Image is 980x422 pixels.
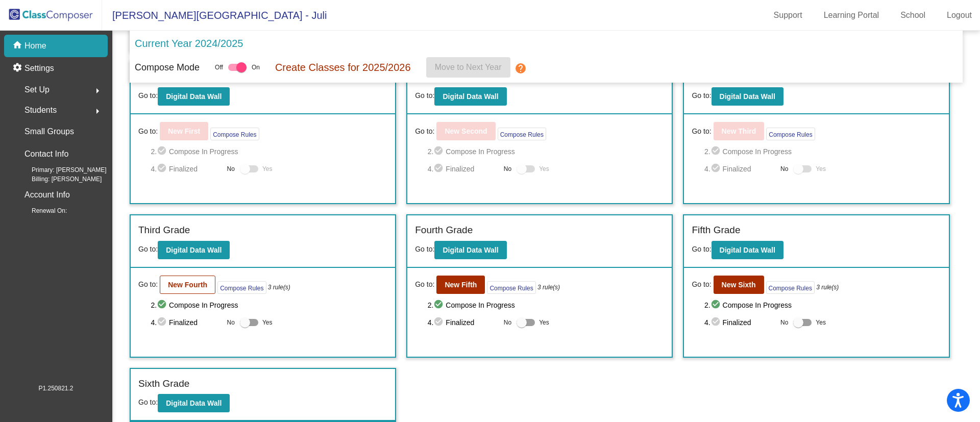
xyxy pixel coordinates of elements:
[217,281,266,294] button: Compose Rules
[722,281,756,289] b: New Sixth
[692,223,740,238] label: Fifth Grade
[252,63,260,72] span: On
[262,163,273,175] span: Yes
[15,175,102,184] span: Billing: [PERSON_NAME]
[12,40,24,52] mat-icon: home
[939,7,980,23] a: Logout
[766,128,815,140] button: Compose Rules
[780,164,788,173] span: No
[24,147,68,161] p: Contact Info
[227,318,235,327] span: No
[158,87,230,106] button: Digital Data Wall
[766,281,815,294] button: Compose Rules
[15,165,107,175] span: Primary: [PERSON_NAME]
[710,299,723,311] mat-icon: check_circle
[436,122,495,140] button: New Second
[514,62,527,75] mat-icon: help
[766,7,811,23] a: Support
[714,122,765,140] button: New Third
[91,85,104,97] mat-icon: arrow_right
[135,36,243,51] p: Current Year 2024/2025
[157,299,169,311] mat-icon: check_circle
[210,128,259,140] button: Compose Rules
[433,163,446,175] mat-icon: check_circle
[504,164,511,173] span: No
[487,281,535,294] button: Compose Rules
[710,316,723,329] mat-icon: check_circle
[168,127,200,135] b: New First
[415,245,434,253] span: Go to:
[415,223,473,238] label: Fourth Grade
[15,206,67,215] span: Renewal On:
[443,246,498,254] b: Digital Data Wall
[704,145,941,158] span: 2. Compose In Progress
[537,283,560,292] i: 3 rule(s)
[157,316,169,329] mat-icon: check_circle
[435,63,502,71] span: Move to Next Year
[275,60,411,75] p: Create Classes for 2025/2026
[151,163,222,175] span: 4. Finalized
[892,7,934,23] a: School
[415,126,434,137] span: Go to:
[714,276,764,294] button: New Sixth
[415,91,434,100] span: Go to:
[24,188,70,202] p: Account Info
[268,283,290,292] i: 3 rule(s)
[436,276,485,294] button: New Fifth
[428,316,499,329] span: 4. Finalized
[24,62,54,75] p: Settings
[138,398,158,406] span: Go to:
[138,245,158,253] span: Go to:
[692,91,711,100] span: Go to:
[816,316,826,329] span: Yes
[704,299,941,311] span: 2. Compose In Progress
[24,103,57,117] span: Students
[445,127,487,135] b: New Second
[138,279,158,290] span: Go to:
[433,299,446,311] mat-icon: check_circle
[816,283,839,292] i: 3 rule(s)
[138,377,189,391] label: Sixth Grade
[692,245,711,253] span: Go to:
[135,61,200,75] p: Compose Mode
[720,246,775,254] b: Digital Data Wall
[710,145,723,158] mat-icon: check_circle
[816,7,888,23] a: Learning Portal
[539,316,549,329] span: Yes
[443,92,498,101] b: Digital Data Wall
[428,163,499,175] span: 4. Finalized
[428,299,665,311] span: 2. Compose In Progress
[157,163,169,175] mat-icon: check_circle
[704,163,775,175] span: 4. Finalized
[151,316,222,329] span: 4. Finalized
[434,241,506,259] button: Digital Data Wall
[816,163,826,175] span: Yes
[24,40,46,52] p: Home
[712,87,783,106] button: Digital Data Wall
[24,83,50,97] span: Set Up
[138,126,158,137] span: Go to:
[692,126,711,137] span: Go to:
[166,92,222,101] b: Digital Data Wall
[504,318,511,327] span: No
[692,279,711,290] span: Go to:
[780,318,788,327] span: No
[160,276,215,294] button: New Fourth
[227,164,235,173] span: No
[720,92,775,101] b: Digital Data Wall
[426,57,510,78] button: Move to Next Year
[102,7,327,23] span: [PERSON_NAME][GEOGRAPHIC_DATA] - Juli
[138,223,190,238] label: Third Grade
[158,394,230,412] button: Digital Data Wall
[262,316,273,329] span: Yes
[157,145,169,158] mat-icon: check_circle
[415,279,434,290] span: Go to:
[434,87,506,106] button: Digital Data Wall
[166,246,222,254] b: Digital Data Wall
[168,281,207,289] b: New Fourth
[158,241,230,259] button: Digital Data Wall
[215,63,223,72] span: Off
[151,145,387,158] span: 2. Compose In Progress
[138,91,158,100] span: Go to:
[539,163,549,175] span: Yes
